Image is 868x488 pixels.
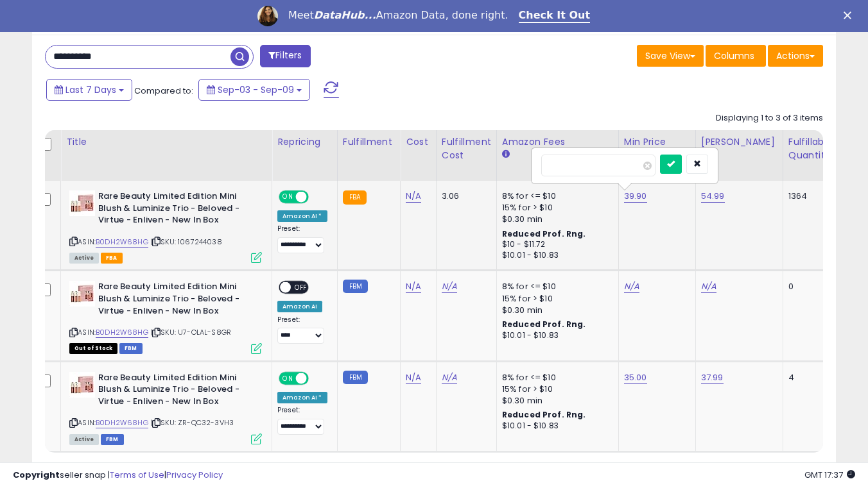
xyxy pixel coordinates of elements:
a: N/A [406,190,421,203]
a: Check It Out [519,9,591,23]
span: | SKU: U7-OLAL-S8GR [150,327,231,337]
div: Close [844,12,856,19]
div: $0.30 min [502,395,609,407]
div: ASIN: [69,372,262,443]
div: Displaying 1 to 3 of 3 items [716,112,823,124]
a: B0DH2W68HG [96,417,148,428]
div: 0 [788,281,828,292]
div: Preset: [277,316,327,344]
a: 35.00 [624,371,647,384]
a: N/A [701,280,716,293]
b: Rare Beauty Limited Edition Mini Blush & Luminize Trio - Beloved - Virtue - Enliven - New In Box [98,372,254,411]
div: $10.01 - $10.83 [502,421,609,432]
b: Reduced Prof. Rng. [502,409,586,420]
div: Amazon AI [277,301,322,312]
div: Meet Amazon Data, done right. [288,9,508,22]
a: B0DH2W68HG [96,327,148,338]
div: ASIN: [69,190,262,262]
span: All listings currently available for purchase on Amazon [69,434,99,445]
a: N/A [624,280,639,293]
a: N/A [442,371,457,384]
img: 41Guay0giSL._SL40_.jpg [69,281,95,307]
div: ASIN: [69,281,262,352]
div: 8% for <= $10 [502,281,609,292]
span: OFF [307,373,327,383]
div: 15% for > $10 [502,293,609,305]
img: 41Guay0giSL._SL40_.jpg [69,190,95,216]
span: FBA [101,253,123,264]
div: $0.30 min [502,305,609,316]
span: 2025-09-17 17:37 GMT [804,469,855,481]
div: Cost [406,135,431,149]
b: Rare Beauty Limited Edition Mini Blush & Luminize Trio - Beloved - Virtue - Enliven - New In Box [98,190,254,230]
span: FBM [101,434,124,445]
div: 15% for > $10 [502,202,609,214]
a: 37.99 [701,371,724,384]
span: | SKU: 1067244038 [150,237,222,247]
span: ON [280,192,296,203]
div: $10.01 - $10.83 [502,330,609,341]
a: Privacy Policy [166,469,223,481]
div: $10.01 - $10.83 [502,250,609,261]
span: Last 7 Days [65,83,116,96]
small: FBM [343,280,368,293]
div: [PERSON_NAME] [701,135,777,149]
button: Sep-03 - Sep-09 [198,79,310,101]
div: 3.06 [442,190,487,202]
span: All listings that are currently out of stock and unavailable for purchase on Amazon [69,343,117,354]
button: Last 7 Days [46,79,132,101]
img: 41Guay0giSL._SL40_.jpg [69,372,95,398]
div: Fulfillment [343,135,395,149]
a: N/A [442,280,457,293]
span: Sep-03 - Sep-09 [218,83,294,96]
a: N/A [406,371,421,384]
b: Reduced Prof. Rng. [502,228,586,239]
small: FBM [343,371,368,384]
button: Actions [768,45,823,67]
div: Fulfillment Cost [442,135,491,162]
a: 54.99 [701,190,725,203]
i: DataHub... [314,9,376,21]
span: OFF [291,282,311,293]
div: 15% for > $10 [502,383,609,395]
div: 8% for <= $10 [502,372,609,383]
small: Amazon Fees. [502,149,510,160]
span: Columns [714,49,754,62]
div: Amazon AI * [277,210,327,222]
button: Save View [637,45,704,67]
div: Repricing [277,135,332,149]
div: 4 [788,372,828,383]
div: 8% for <= $10 [502,190,609,202]
span: OFF [307,192,327,203]
a: Terms of Use [110,469,164,481]
b: Rare Beauty Limited Edition Mini Blush & Luminize Trio - Beloved - Virtue - Enliven - New In Box [98,281,254,320]
small: FBA [343,190,367,205]
a: N/A [406,280,421,293]
div: $0.30 min [502,214,609,225]
span: All listings currently available for purchase on Amazon [69,253,99,264]
div: Title [66,135,266,149]
div: seller snap | | [13,469,223,482]
div: $10 - $11.72 [502,239,609,250]
span: ON [280,373,296,383]
div: Amazon AI * [277,392,327,403]
button: Filters [260,45,310,67]
button: Columns [706,45,766,67]
b: Reduced Prof. Rng. [502,319,586,330]
div: Preset: [277,406,327,435]
span: FBM [119,343,143,354]
div: Min Price [624,135,690,149]
span: Compared to: [134,85,193,97]
div: Preset: [277,224,327,253]
span: | SKU: ZR-QC32-3VH3 [150,417,234,428]
div: Fulfillable Quantity [788,135,833,162]
a: B0DH2W68HG [96,237,148,248]
img: Profile image for Georgie [257,6,278,26]
div: 1364 [788,190,828,202]
strong: Copyright [13,469,60,481]
div: Amazon Fees [502,135,613,149]
a: 39.90 [624,190,647,203]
